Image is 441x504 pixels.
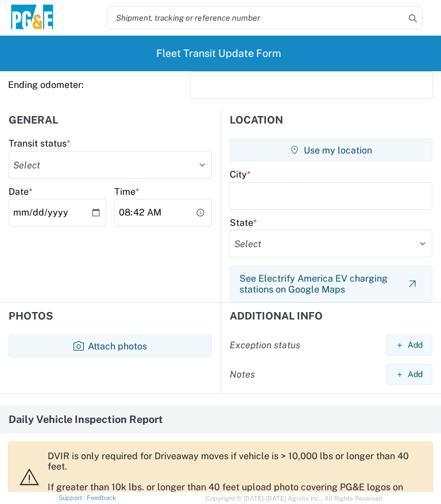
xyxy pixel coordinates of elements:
[230,114,283,126] h2: Location
[230,138,432,161] button: Use my location
[230,370,255,380] label: Notes
[239,273,403,295] span: See Electrify America EV charging stations on Google Maps
[230,340,300,351] label: Exception status
[48,451,423,503] p: DVIR is only required for Driveaway moves if vehicle is > 10,000 lbs or longer than 40 feet. If g...
[230,310,323,322] h2: Additional Info
[107,7,405,29] input: Shipment, tracking or reference number
[87,494,116,501] a: Feedback
[59,494,87,501] a: Support
[230,266,432,302] button: See Electrify America EV charging stations on Google Maps
[9,187,32,197] label: Date
[9,334,212,357] button: Attach photos
[9,138,70,149] label: Transit status
[386,334,432,356] button: Add
[206,493,382,503] span: Copyright © [DATE]-[DATE] Agistix Inc., All Rights Reserved
[8,76,190,94] span: Ending odometer:
[114,187,139,197] label: Time
[230,170,250,180] label: City
[230,218,257,228] label: State
[9,414,163,425] span: Daily Vehicle Inspection Report
[9,5,55,32] img: pge
[9,114,58,126] h2: General
[386,364,432,385] button: Add
[156,45,281,61] h2: Fleet Transit Update Form
[9,310,53,322] h2: Photos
